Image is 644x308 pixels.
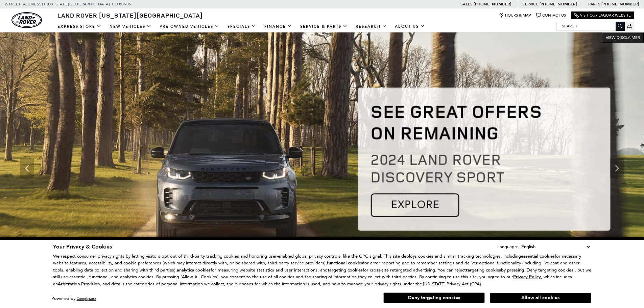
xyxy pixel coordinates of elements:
a: Pre-Owned Vehicles [156,21,223,32]
a: Visit Our Jaguar Website [574,13,631,18]
a: [PHONE_NUMBER] [540,1,577,7]
span: Service [522,2,538,6]
select: Language Select [520,243,591,251]
a: [STREET_ADDRESS] • [US_STATE][GEOGRAPHIC_DATA], CO 80905 [5,2,131,6]
a: Contact Us [536,13,566,18]
strong: Arbitration Provision [58,281,100,287]
strong: targeting cookies [328,267,363,273]
strong: analytics cookies [177,267,211,273]
a: Specials [223,21,260,32]
a: land-rover [11,12,42,28]
a: Land Rover [US_STATE][GEOGRAPHIC_DATA] [53,11,207,19]
img: Land Rover [11,12,42,28]
span: Land Rover [US_STATE][GEOGRAPHIC_DATA] [57,11,203,19]
a: Service & Parts [296,21,352,32]
a: About Us [391,21,429,32]
a: EXPRESS STORE [53,21,105,32]
span: Sales [460,2,473,6]
button: VIEW DISCLAIMER [602,32,644,43]
button: Deny targeting cookies [383,292,485,303]
a: [PHONE_NUMBER] [601,1,639,7]
p: We respect consumer privacy rights by letting visitors opt out of third-party tracking cookies an... [53,253,591,288]
div: Previous [20,158,34,179]
button: Allow all cookies [490,293,591,303]
a: [PHONE_NUMBER] [474,1,511,7]
span: VIEW DISCLAIMER [606,35,640,40]
a: Finance [260,21,296,32]
strong: essential cookies [521,253,555,259]
div: Language: [497,244,518,249]
u: Privacy Policy [513,274,541,280]
a: Hours & Map [499,13,531,18]
div: Next [610,158,624,179]
span: Your Privacy & Cookies [53,243,112,251]
a: New Vehicles [105,21,156,32]
strong: functional cookies [327,260,363,266]
a: Privacy Policy [513,274,541,279]
a: Research [352,21,391,32]
div: Powered by [51,297,96,301]
nav: Main Navigation [53,21,429,32]
strong: targeting cookies [466,267,501,273]
input: Search [557,22,624,30]
a: ComplyAuto [77,297,96,301]
span: Parts [588,2,600,6]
